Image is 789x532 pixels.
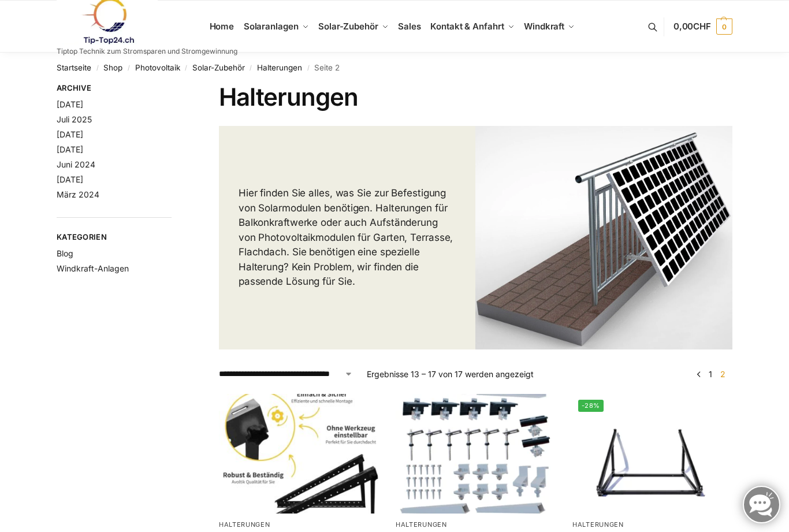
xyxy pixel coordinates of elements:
[57,189,99,199] a: März 2024
[673,21,711,32] span: 0,00
[245,64,257,73] span: /
[393,1,426,53] a: Sales
[244,21,299,32] span: Solaranlagen
[239,1,313,53] a: Solaranlagen
[219,368,353,380] select: Shop-Reihenfolge
[57,248,73,258] a: Blog
[180,64,192,73] span: /
[57,232,172,243] span: Kategorien
[367,368,534,380] p: Ergebnisse 13 – 17 von 17 werden angezeigt
[673,9,732,44] a: 0,00CHF 0
[103,63,122,72] a: Shop
[135,63,180,72] a: Photovoltaik
[122,64,135,73] span: /
[57,99,83,109] a: [DATE]
[572,394,732,514] a: -28%Solarpaneele Aufständerung für Terrasse
[716,18,732,35] span: 0
[172,83,178,96] button: Close filters
[396,394,555,514] img: PV MONTAGESYSTEM FÜR WELLDACH, BLECHDACH, WELLPLATTEN, GEEIGNET FÜR 2 MODULE
[717,369,728,379] span: Seite 2
[519,1,580,53] a: Windkraft
[475,126,732,350] img: Halterungen
[695,368,704,380] a: ←
[57,48,237,55] p: Tiptop Technik zum Stromsparen und Stromgewinnung
[430,21,504,32] span: Kontakt & Anfahrt
[57,53,732,83] nav: Breadcrumb
[396,520,447,529] a: Halterungen
[524,21,564,32] span: Windkraft
[192,63,245,72] a: Solar-Zubehör
[57,129,83,139] a: [DATE]
[219,83,732,111] h1: Halterungen
[57,144,83,154] a: [DATE]
[219,394,378,514] img: Aufständerung Terrasse Flachdach Schwarz
[239,186,456,289] p: Hier finden Sie alles, was Sie zur Befestigung von Solarmodulen benötigen. Halterungen für Balkon...
[57,114,92,124] a: Juli 2025
[57,263,129,273] a: Windkraft-Anlagen
[219,520,270,529] a: Halterungen
[302,64,314,73] span: /
[691,368,732,380] nav: Produkt-Seitennummerierung
[706,369,715,379] a: Seite 1
[426,1,519,53] a: Kontakt & Anfahrt
[398,21,421,32] span: Sales
[314,1,393,53] a: Solar-Zubehör
[57,159,95,169] a: Juni 2024
[572,394,732,514] img: Solarpaneele Aufständerung für Terrasse
[257,63,302,72] a: Halterungen
[318,21,378,32] span: Solar-Zubehör
[57,174,83,184] a: [DATE]
[91,64,103,73] span: /
[572,520,624,529] a: Halterungen
[57,63,91,72] a: Startseite
[693,21,711,32] span: CHF
[57,83,172,94] span: Archive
